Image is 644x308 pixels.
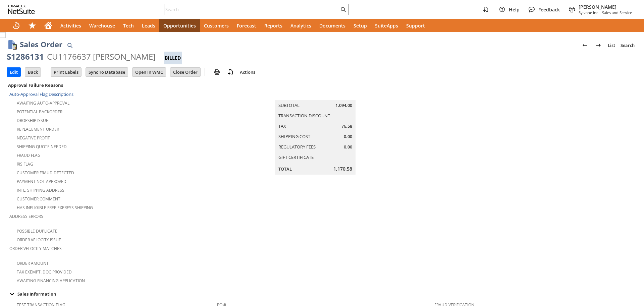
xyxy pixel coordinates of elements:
[159,19,200,32] a: Opportunities
[264,22,282,29] span: Reports
[142,22,155,29] span: Leads
[20,39,62,50] h1: Sales Order
[17,118,48,123] a: Dropship Issue
[290,22,311,29] span: Analytics
[17,170,74,176] a: Customer Fraud Detected
[17,196,60,202] a: Customer Comment
[123,22,134,29] span: Tech
[24,19,40,32] div: Shortcuts
[315,19,350,32] a: Documents
[7,51,44,62] div: S1286131
[17,228,57,234] a: Possible Duplicate
[335,102,352,109] span: 1,094.00
[350,19,371,32] a: Setup
[56,19,85,32] a: Activities
[17,109,62,115] a: Potential Backorder
[278,154,314,160] a: Gift Certificate
[375,22,398,29] span: SuiteApps
[17,135,50,141] a: Negative Profit
[17,237,61,243] a: Order Velocity Issue
[233,19,260,32] a: Forecast
[51,68,81,76] input: Print Labels
[371,19,402,32] a: SuiteApps
[9,213,43,219] a: Address Errors
[605,40,618,51] a: List
[402,19,429,32] a: Support
[8,19,24,32] a: Recent Records
[17,187,64,193] a: Intl. Shipping Address
[344,144,352,150] span: 0.00
[204,22,229,29] span: Customers
[213,68,221,76] img: print.svg
[17,302,65,308] a: Test Transaction Flag
[66,41,74,49] img: Quick Find
[170,68,200,76] input: Close Order
[344,133,352,140] span: 0.00
[17,269,72,275] a: Tax Exempt. Doc Provided
[17,179,66,184] a: Payment not approved
[579,10,598,15] span: Sylvane Inc
[333,166,352,172] span: 1,170.58
[17,260,49,266] a: Order Amount
[163,22,196,29] span: Opportunities
[17,126,59,132] a: Replacement Order
[341,123,352,129] span: 76.58
[40,19,56,32] a: Home
[286,19,315,32] a: Analytics
[217,302,226,308] a: PO #
[9,246,62,251] a: Order Velocity Matches
[44,21,52,29] svg: Home
[278,113,330,119] a: Transaction Discount
[60,22,81,29] span: Activities
[278,166,292,172] a: Total
[164,52,182,64] div: Billed
[119,19,138,32] a: Tech
[509,6,520,13] span: Help
[260,19,286,32] a: Reports
[132,68,166,76] input: Open In WMC
[25,68,41,76] input: Back
[226,68,234,76] img: add-record.svg
[47,51,156,62] div: CU1176637 [PERSON_NAME]
[237,22,256,29] span: Forecast
[17,144,67,149] a: Shipping Quote Needed
[86,68,128,76] input: Sync To Database
[7,68,20,76] input: Edit
[17,278,85,284] a: Awaiting Financing Application
[594,41,602,49] img: Next
[278,133,310,139] a: Shipping Cost
[89,22,115,29] span: Warehouse
[339,5,347,13] svg: Search
[17,205,93,210] a: Has Ineligible Free Express Shipping
[7,290,637,298] td: Sales Information
[581,41,589,49] img: Previous
[12,21,20,29] svg: Recent Records
[138,19,159,32] a: Leads
[434,302,474,308] a: Fraud Verification
[538,6,560,13] span: Feedback
[319,22,345,29] span: Documents
[275,89,356,100] caption: Summary
[7,290,635,298] div: Sales Information
[278,123,286,129] a: Tax
[602,10,632,15] span: Sales and Service
[9,91,73,97] a: Auto-Approval Flag Descriptions
[17,152,41,158] a: Fraud Flag
[354,22,367,29] span: Setup
[579,4,632,10] span: [PERSON_NAME]
[7,81,214,89] div: Approval Failure Reasons
[406,22,425,29] span: Support
[278,144,316,150] a: Regulatory Fees
[618,40,637,51] a: Search
[237,69,258,75] a: Actions
[8,5,35,14] svg: logo
[17,161,33,167] a: RIS flag
[599,10,601,15] span: -
[85,19,119,32] a: Warehouse
[278,102,300,108] a: Subtotal
[17,100,69,106] a: Awaiting Auto-Approval
[164,5,339,13] input: Search
[200,19,233,32] a: Customers
[28,21,36,29] svg: Shortcuts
